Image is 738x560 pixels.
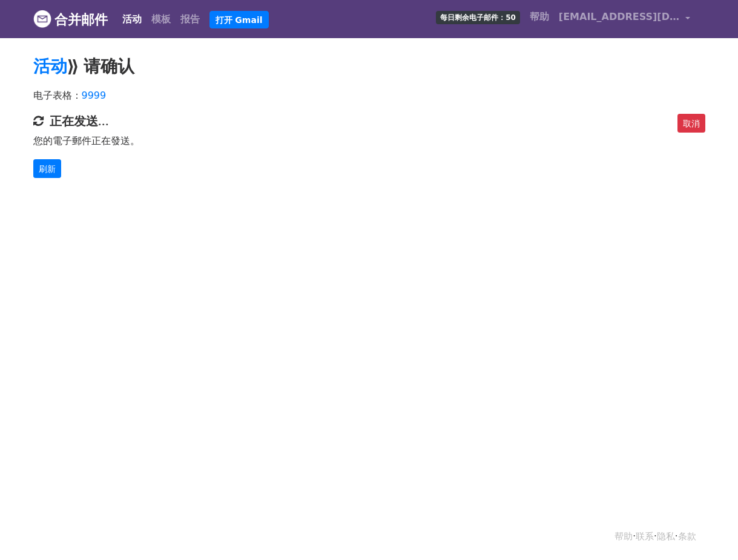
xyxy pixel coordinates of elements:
[147,7,176,31] a: 模板
[530,11,549,22] font: 帮助
[209,11,269,29] a: 打开 Gmail
[117,7,147,31] a: 活动
[54,12,108,27] font: 合并邮件
[467,73,738,560] iframe: Chat Widget
[33,10,51,28] img: MergeMail 徽标
[33,7,108,32] a: 合并邮件
[122,13,142,25] font: 活动
[50,114,109,128] font: 正在发送...
[440,13,516,22] font: 每日剩余电子邮件：50
[180,13,200,25] font: 报告
[33,90,82,101] font: 电子表格：
[33,135,140,147] font: 您的電子郵件正在發送。
[216,15,263,24] font: 打开 Gmail
[176,7,205,31] a: 报告
[33,159,61,179] a: 刷新
[467,73,738,560] div: 聊天小组件
[82,90,107,101] a: 9999
[431,5,525,29] a: 每日剩余电子邮件：50
[67,56,134,76] font: ⟫ 请确认
[151,13,171,25] font: 模板
[33,56,67,76] a: 活动
[554,5,696,33] a: [EMAIL_ADDRESS][DOMAIN_NAME]
[39,163,56,173] font: 刷新
[525,5,554,29] a: 帮助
